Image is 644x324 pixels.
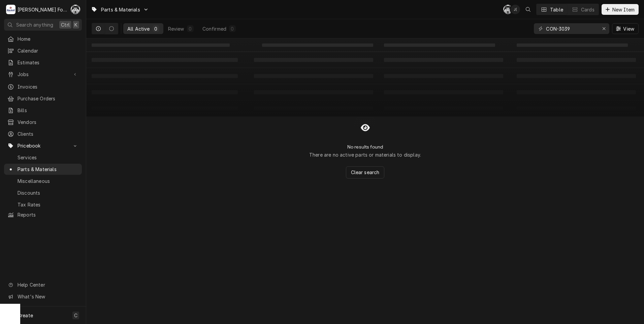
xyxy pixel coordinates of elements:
a: Vendors [4,117,82,128]
a: Tax Rates [4,199,82,210]
a: Go to What's New [4,291,82,302]
span: Help Center [18,281,78,288]
span: Parts & Materials [101,6,140,13]
div: Marshall Food Equipment Service's Avatar [6,5,15,14]
div: Review [168,25,184,32]
button: View [612,23,639,34]
span: K [74,21,77,28]
span: Invoices [18,83,78,90]
span: ‌ [517,43,628,47]
span: C [74,312,77,319]
span: Home [18,35,78,42]
a: Services [4,152,82,163]
span: What's New [18,293,78,300]
a: Invoices [4,81,82,92]
div: 0 [188,25,192,32]
div: M [6,5,15,14]
span: Miscellaneous [18,177,78,185]
span: Search anything [16,21,53,28]
table: All Active Parts & Materials List Loading [86,38,644,117]
div: Table [550,6,563,13]
span: Parts & Materials [18,166,78,173]
span: Clear search [350,169,381,176]
span: Ctrl [61,21,70,28]
div: All Active [127,25,150,32]
span: Tax Rates [18,201,78,208]
div: Jeff Debigare (109)'s Avatar [511,5,520,14]
div: Cards [581,6,594,13]
span: Vendors [18,119,78,126]
input: Keyword search [546,23,597,34]
a: Clients [4,128,82,139]
span: Reports [18,211,78,218]
button: Erase input [599,23,609,34]
span: New Item [611,6,636,13]
div: C( [503,5,513,14]
div: C( [71,5,80,14]
span: Bills [18,107,78,114]
a: Discounts [4,187,82,198]
span: Clients [18,130,78,137]
span: Calendar [18,47,78,54]
a: Miscellaneous [4,175,82,187]
span: Pricebook [18,142,68,149]
p: There are no active parts or materials to display. [309,151,421,158]
div: Chris Murphy (103)'s Avatar [503,5,513,14]
a: Purchase Orders [4,93,82,104]
span: View [622,25,636,32]
span: ‌ [262,43,373,47]
div: 0 [154,25,158,32]
h2: No results found [347,144,383,150]
button: Open search [523,4,534,15]
span: ‌ [92,43,230,47]
a: Home [4,33,82,44]
span: Discounts [18,189,78,196]
a: Go to Jobs [4,69,82,80]
a: Estimates [4,57,82,68]
button: Search anythingCtrlK [4,19,82,31]
span: Purchase Orders [18,95,78,102]
a: Go to Help Center [4,279,82,290]
button: New Item [602,4,639,15]
span: Estimates [18,59,78,66]
a: Go to Pricebook [4,140,82,151]
div: 0 [230,25,234,32]
button: Clear search [346,166,385,179]
div: J( [511,5,520,14]
span: Services [18,154,78,161]
a: Parts & Materials [4,164,82,175]
span: Create [18,313,33,318]
div: [PERSON_NAME] Food Equipment Service [18,6,67,13]
div: Confirmed [202,25,226,32]
a: Go to Parts & Materials [88,4,152,15]
a: Reports [4,209,82,220]
a: Bills [4,105,82,116]
span: ‌ [384,43,495,47]
span: Jobs [18,71,68,78]
div: Chris Murphy (103)'s Avatar [71,5,80,14]
a: Calendar [4,45,82,56]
